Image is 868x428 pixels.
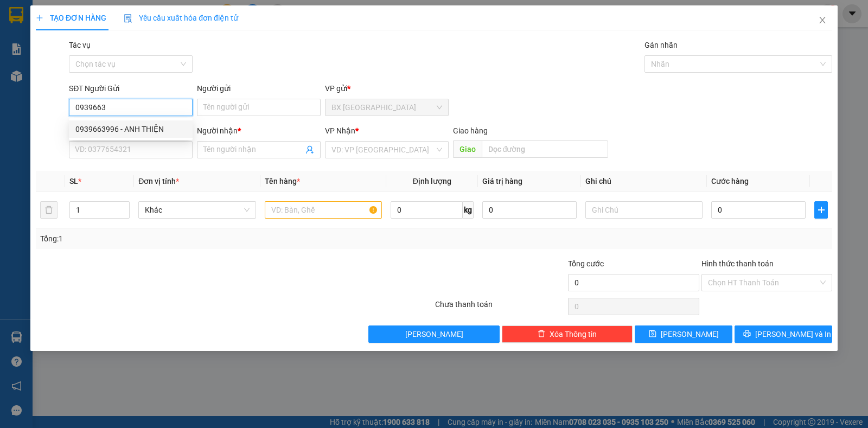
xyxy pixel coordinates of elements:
div: Tổng: 1 [40,233,336,245]
span: [PERSON_NAME] [405,328,463,340]
button: deleteXóa Thông tin [502,325,633,343]
span: TẠO ĐƠN HÀNG [36,14,106,22]
span: save [649,330,656,338]
div: LAB PHÚC HÂN [127,22,220,35]
span: kg [463,201,474,219]
div: Chưa thanh toán [434,298,567,317]
label: Gán nhãn [644,41,678,49]
span: Định lượng [413,177,451,186]
span: Giá trị hàng [482,177,522,186]
span: printer [743,330,751,338]
span: Xóa Thông tin [550,328,597,340]
span: close [818,16,827,24]
span: SL [69,177,78,186]
div: 30.000 [125,70,221,85]
div: 0338545852 [9,48,119,63]
span: VP Nhận [325,126,355,135]
div: An Sương [127,9,220,22]
div: VP gửi [325,82,449,94]
span: Tổng cước [568,259,604,268]
span: plus [36,14,43,22]
input: Dọc đường [482,140,609,158]
label: Hình thức thanh toán [701,259,774,268]
span: Yêu cầu xuất hóa đơn điện tử [124,14,238,22]
div: Người nhận [197,125,321,137]
button: [PERSON_NAME] [368,325,499,343]
input: 0 [482,201,577,219]
span: CC : [125,73,141,84]
button: save[PERSON_NAME] [635,325,732,343]
span: user-add [305,145,314,154]
input: Ghi Chú [585,201,703,219]
span: [PERSON_NAME] và In [755,328,831,340]
div: SĐT Người Gửi [69,82,193,94]
label: Tác vụ [69,41,91,49]
span: Giao hàng [453,126,488,135]
span: delete [538,330,545,338]
span: Tên hàng [265,177,300,186]
div: 0939663996 - ANH THIỆN [75,123,186,135]
span: [PERSON_NAME] [661,328,719,340]
span: Cước hàng [711,177,749,186]
div: NK VIỆT MỸ [9,35,119,48]
input: VD: Bàn, Ghế [265,201,382,219]
button: printer[PERSON_NAME] và In [735,325,832,343]
span: Đơn vị tính [138,177,179,186]
img: icon [124,14,132,23]
div: Người gửi [197,82,321,94]
div: 0939663996 - ANH THIỆN [69,120,193,138]
button: plus [814,201,828,219]
span: BX Tân Châu [331,99,442,116]
div: 0976810459 [127,35,220,50]
span: Nhận: [127,10,153,22]
div: BX [GEOGRAPHIC_DATA] [9,9,119,35]
span: plus [815,206,827,214]
button: delete [40,201,58,219]
span: Gửi: [9,10,26,22]
span: Khác [145,202,249,218]
button: Close [807,5,838,36]
th: Ghi chú [581,171,707,192]
span: Giao [453,140,482,158]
